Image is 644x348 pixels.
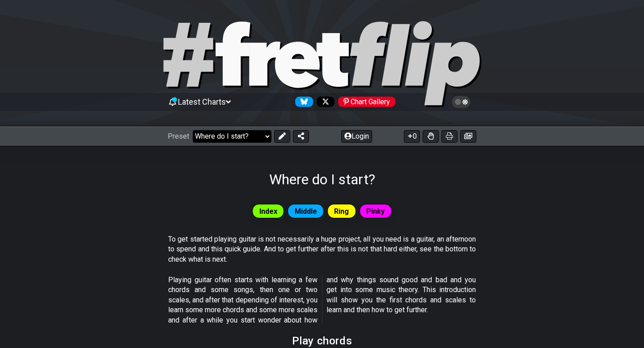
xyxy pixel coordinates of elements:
span: Preset [168,132,189,140]
button: Login [341,130,372,143]
h1: Where do I start? [269,171,375,188]
span: Pinky [366,205,385,218]
span: Index [259,205,277,218]
a: Follow #fretflip at X [313,97,335,107]
p: Playing guitar often starts with learning a few chords and some songs, then one or two scales, an... [168,275,476,325]
button: 0 [404,130,420,143]
button: Print [441,130,458,143]
select: Preset [193,130,271,143]
div: Chart Gallery [338,97,395,107]
span: Ring [334,205,349,218]
a: #fretflip at Pinterest [335,97,395,107]
a: Follow #fretflip at Bluesky [292,97,313,107]
span: Middle [295,205,317,218]
h2: Play chords [292,336,352,346]
button: Edit Preset [274,130,290,143]
span: Latest Charts [178,97,226,106]
button: Create image [460,130,476,143]
button: Share Preset [293,130,309,143]
p: To get started playing guitar is not necessarily a huge project, all you need is a guitar, an aft... [168,234,476,264]
span: Toggle light / dark theme [456,98,466,106]
button: Toggle Dexterity for all fretkits [423,130,439,143]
